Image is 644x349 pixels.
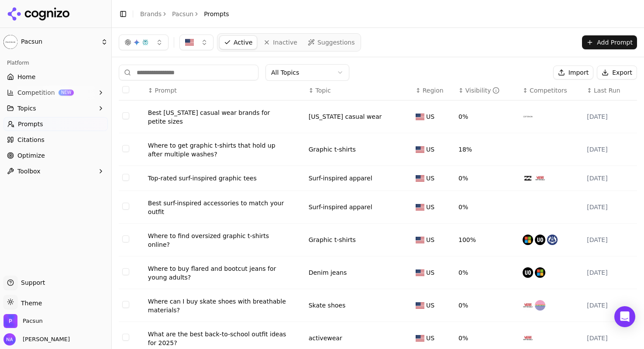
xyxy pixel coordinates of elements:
span: Home [17,73,35,81]
button: Select row 4 [122,203,129,210]
span: US [426,334,434,342]
div: Where to buy flared and bootcut jeans for young adults? [148,264,288,282]
button: Select row 8 [122,334,129,341]
a: activewear [309,334,342,342]
img: US flag [416,204,424,211]
img: US flag [416,302,424,309]
div: [DATE] [587,112,634,121]
img: US flag [416,146,424,153]
span: US [426,145,434,154]
span: Support [17,278,45,287]
div: [DATE] [587,268,634,277]
span: Last Run [594,86,620,95]
div: Where to find oversized graphic t-shirts online? [148,232,288,249]
button: Export [597,66,637,79]
span: Competitors [530,86,567,95]
span: Prompts [18,120,43,128]
nav: breadcrumb [140,10,229,18]
div: 0% [458,203,516,211]
a: Graphic t-shirts [309,145,356,154]
div: ↕Last Run [587,86,634,95]
img: vans [523,300,533,311]
div: 0% [458,268,516,277]
div: [DATE] [587,235,634,244]
th: Competitors [519,81,583,100]
div: Surf-inspired apparel [309,174,372,183]
button: Add Prompt [582,35,637,49]
img: US flag [416,335,424,342]
div: 0% [458,174,516,183]
span: US [426,235,434,244]
span: Pacsun [23,317,43,325]
div: Platform [3,56,108,70]
a: Home [3,70,108,84]
a: Skate shoes [309,301,346,310]
button: Import [553,66,593,79]
div: [DATE] [587,203,634,211]
button: Open user button [3,333,70,346]
img: Pacsun [3,314,17,328]
div: Best [US_STATE] casual wear brands for petite sizes [148,108,288,126]
img: Pacsun [3,35,17,49]
div: 0% [458,334,516,342]
span: Prompts [204,10,229,18]
span: Active [234,38,252,47]
a: Brands [140,10,162,17]
button: Select row 7 [122,301,129,308]
div: ↕Prompt [148,86,302,95]
div: 0% [458,112,516,121]
img: h&m [535,267,545,278]
img: Nico Arce [3,333,16,346]
a: What are the best back-to-school outfit ideas for 2025? [148,330,288,347]
div: 100% [458,235,516,244]
img: zumiez [535,300,545,311]
span: Optimize [17,151,45,160]
div: [DATE] [587,145,634,154]
a: Optimize [3,149,108,162]
button: Select row 2 [122,145,129,152]
img: cotton on [523,111,533,122]
span: [PERSON_NAME] [19,335,70,343]
div: ↕Region [416,86,451,95]
div: [DATE] [587,334,634,342]
a: [US_STATE] casual wear [309,112,382,121]
th: brandMentionRate [455,81,519,100]
div: ↕Topic [309,86,409,95]
div: Visibility [465,86,500,95]
button: Open organization switcher [3,314,43,328]
a: Pacsun [172,10,193,18]
a: Suggestions [303,35,359,49]
a: Active [219,35,257,49]
span: Inactive [273,38,297,47]
a: Where can I buy skate shoes with breathable materials? [148,297,288,314]
div: 18% [458,145,516,154]
span: US [426,174,434,183]
img: US flag [416,114,424,120]
span: US [426,301,434,310]
span: Pacsun [21,38,97,46]
div: Top-rated surf-inspired graphic tees [148,174,257,183]
a: Best surf-inspired accessories to match your outfit [148,199,288,216]
img: vans [523,333,533,343]
a: Surf-inspired apparel [309,203,372,211]
div: [DATE] [587,174,634,183]
span: Theme [17,300,42,307]
th: Topic [305,81,412,100]
a: Graphic t-shirts [309,235,356,244]
button: CompetitionNEW [3,86,108,100]
div: Open Intercom Messenger [614,306,635,327]
span: Competition [17,88,55,97]
img: urban outfitters [523,267,533,278]
span: Suggestions [317,38,355,47]
img: billabong [523,173,533,183]
th: Last Run [583,81,637,100]
th: Prompt [145,81,305,100]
